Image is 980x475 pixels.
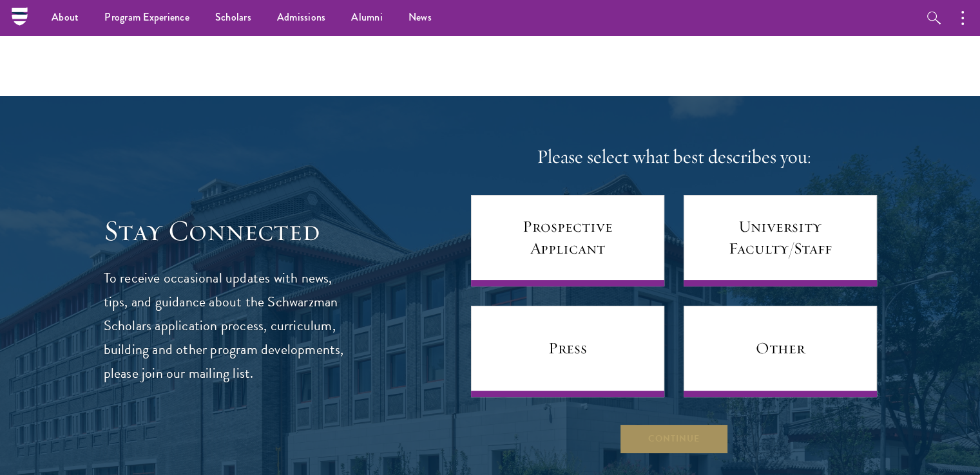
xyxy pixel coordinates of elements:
[684,195,877,286] a: University Faculty/Staff
[104,213,345,249] h3: Stay Connected
[471,195,664,286] a: Prospective Applicant
[104,266,345,386] p: To receive occasional updates with news, tips, and guidance about the Schwarzman Scholars applica...
[684,306,877,397] a: Other
[619,423,729,454] button: Continue
[471,144,877,170] h4: Please select what best describes you:
[471,306,664,397] a: Press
